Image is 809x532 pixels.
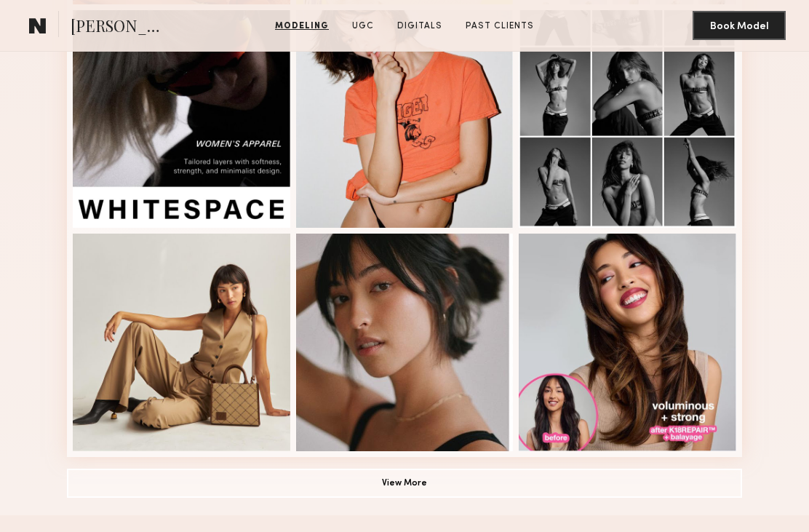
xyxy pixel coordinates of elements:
a: Digitals [391,20,448,33]
a: UGC [346,20,380,33]
a: Modeling [269,20,335,33]
button: View More [67,469,742,498]
span: [PERSON_NAME] [71,15,172,40]
button: Book Model [693,11,786,40]
a: Book Model [693,19,786,31]
a: Past Clients [460,20,540,33]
